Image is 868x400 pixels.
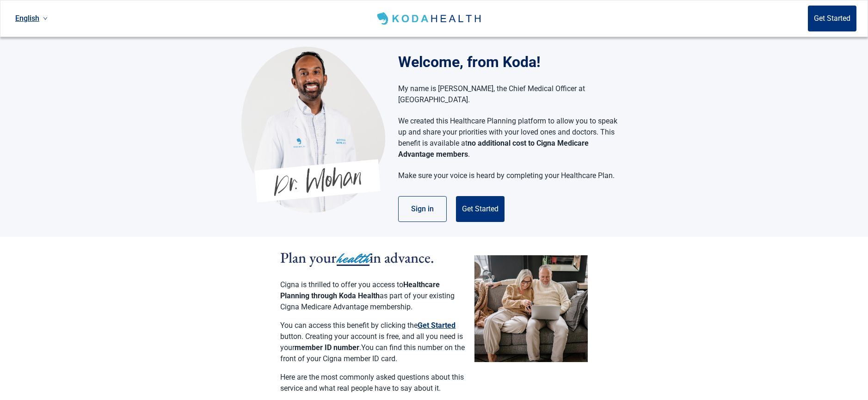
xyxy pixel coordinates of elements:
img: Koda Health [241,46,385,213]
strong: member ID number [295,343,359,352]
a: Current language: English [12,11,51,26]
button: Get Started [418,320,456,331]
p: Here are the most commonly asked questions about this service and what real people have to say ab... [280,372,465,394]
button: Get Started [456,196,505,222]
h1: Welcome, from Koda! [398,51,627,73]
span: in advance. [369,248,434,267]
p: We created this Healthcare Planning platform to allow you to speak up and share your priorities w... [398,116,618,160]
p: My name is [PERSON_NAME], the Chief Medical Officer at [GEOGRAPHIC_DATA]. [398,83,618,105]
span: health [337,248,369,269]
img: Couple planning their healthcare together [474,255,588,362]
img: Koda Health [375,11,485,26]
span: Plan your [280,248,337,267]
p: You can access this benefit by clicking the button. Creating your account is free, and all you ne... [280,320,465,364]
button: Sign in [398,196,447,222]
button: Get Started [808,6,856,31]
strong: no additional cost to Cigna Medicare Advantage members [398,139,589,159]
span: Cigna is thrilled to offer you access to [280,280,403,289]
span: down [43,16,48,21]
p: Make sure your voice is heard by completing your Healthcare Plan. [398,170,618,181]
